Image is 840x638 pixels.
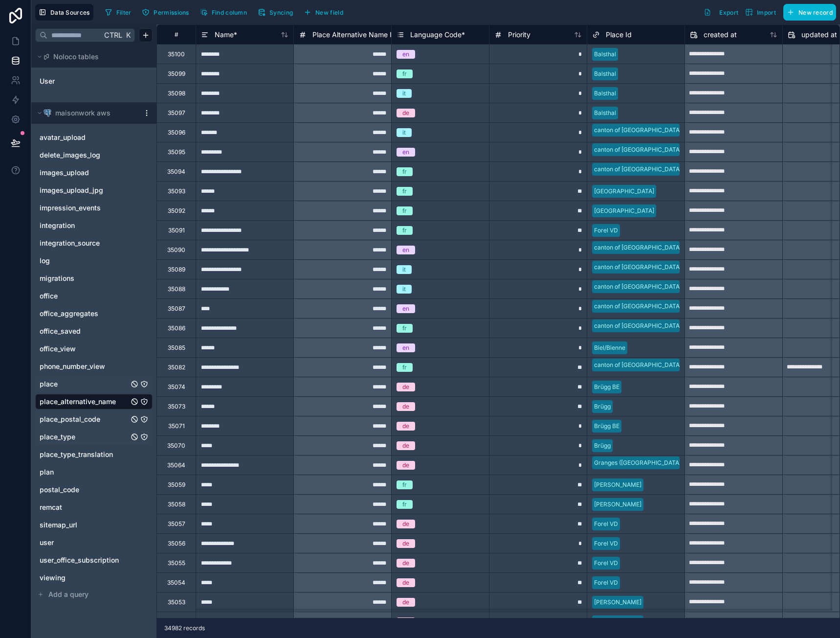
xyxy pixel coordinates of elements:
[783,4,836,21] button: New record
[215,30,237,40] span: Name *
[402,187,407,196] div: fr
[168,266,185,273] div: 35089
[40,502,129,512] a: remcat
[402,128,406,137] div: it
[168,501,185,508] div: 35058
[35,570,153,586] div: viewing
[594,50,616,59] div: Balsthal
[168,148,185,156] div: 35095
[594,206,654,215] div: [GEOGRAPHIC_DATA]
[125,32,132,39] span: K
[35,106,139,120] button: Postgres logomaisonwork aws
[801,30,837,40] span: updated at
[508,30,531,40] span: Priority
[594,187,654,196] div: [GEOGRAPHIC_DATA]
[402,617,409,626] div: de
[40,185,103,195] span: images_upload_jpg
[779,4,836,21] a: New record
[402,598,409,607] div: de
[168,422,185,430] div: 35071
[40,538,54,547] span: user
[40,538,129,547] a: user
[35,235,153,251] div: integration_source
[40,467,54,477] span: plan
[594,282,682,291] div: canton of [GEOGRAPHIC_DATA]
[40,76,55,86] span: User
[410,30,465,40] span: Language Code *
[35,341,153,357] div: office_view
[35,271,153,286] div: migrations
[40,397,129,407] a: place_alternative_name
[35,359,153,374] div: phone_number_view
[402,422,409,431] div: de
[35,73,153,89] div: User
[40,150,100,160] span: delete_images_log
[48,590,88,599] span: Add a query
[164,624,205,632] span: 34982 records
[40,291,129,301] a: office
[101,5,135,20] button: Filter
[53,52,99,62] span: Noloco tables
[138,5,196,20] a: Permissions
[606,30,632,40] span: Place Id
[168,285,185,293] div: 35088
[40,133,129,142] a: avatar_upload
[40,555,119,565] span: user_office_subscription
[40,555,129,565] a: user_office_subscription
[40,326,81,336] span: office_saved
[269,9,293,16] span: Syncing
[167,579,185,587] div: 35054
[212,9,247,16] span: Find column
[402,246,409,254] div: en
[154,9,189,16] span: Permissions
[594,69,616,78] div: Balsthal
[35,447,153,462] div: place_type_translation
[402,578,409,587] div: de
[35,50,147,64] button: Noloco tables
[167,168,185,176] div: 35094
[402,539,409,548] div: de
[40,238,100,248] span: integration_source
[35,464,153,480] div: plan
[164,31,188,38] div: #
[35,182,153,198] div: images_upload_jpg
[168,305,185,313] div: 35087
[55,108,111,118] span: maisonwork aws
[594,243,682,252] div: canton of [GEOGRAPHIC_DATA]
[35,323,153,339] div: office_saved
[167,442,185,450] div: 35070
[254,5,296,20] button: Syncing
[35,165,153,181] div: images_upload
[402,324,407,333] div: fr
[594,598,641,607] div: [PERSON_NAME]
[40,309,129,319] a: office_aggregates
[168,618,185,626] div: 35052
[40,397,116,407] span: place_alternative_name
[40,344,129,354] a: office_view
[742,4,779,21] button: Import
[594,458,681,467] div: Granges ([GEOGRAPHIC_DATA]
[40,485,79,495] span: postal_code
[35,147,153,163] div: delete_images_log
[402,206,407,215] div: fr
[594,383,619,391] div: Brügg BE
[594,617,641,626] div: [PERSON_NAME]
[40,502,62,512] span: remcat
[594,441,611,450] div: Brügg
[167,246,185,254] div: 35090
[402,441,409,450] div: de
[103,29,123,41] span: Ctrl
[40,450,113,459] span: place_type_translation
[40,467,129,477] a: plan
[40,432,129,442] a: place_type
[40,309,98,319] span: office_aggregates
[402,69,407,78] div: fr
[40,168,129,178] a: images_upload
[168,207,185,215] div: 35092
[168,227,185,234] div: 35091
[594,165,682,174] div: canton of [GEOGRAPHIC_DATA]
[40,150,129,160] a: delete_images_log
[402,559,409,568] div: de
[312,30,396,40] span: Place Alternative Name Id
[402,89,406,98] div: it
